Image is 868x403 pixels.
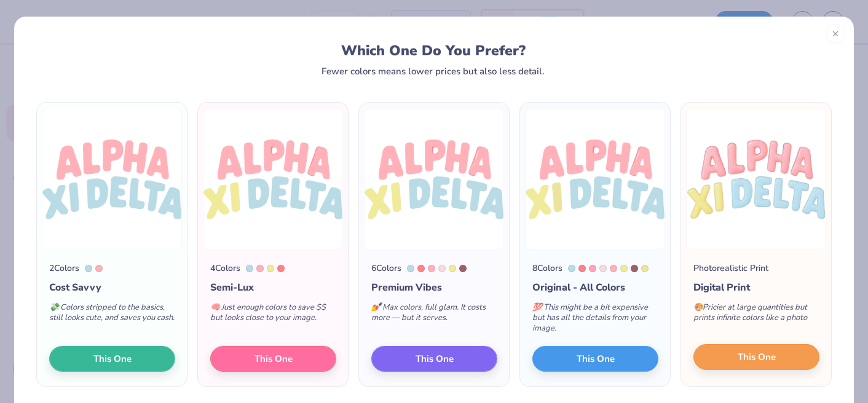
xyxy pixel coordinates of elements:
img: 4 color option [203,109,343,249]
div: Which One Do You Prefer? [48,42,819,59]
div: Pricier at large quantities but prints infinite colors like a photo [693,295,819,335]
div: 177 C [277,265,285,272]
div: 600 C [620,265,628,272]
div: Max colors, full glam. It costs more — but it serves. [371,295,497,335]
div: Digital Print [693,280,819,295]
div: 4995 C [631,265,638,272]
img: 6 color option [364,109,504,249]
span: This One [93,352,132,366]
div: 7457 C [407,265,414,272]
span: 🧠 [210,302,220,313]
img: 8 color option [525,109,665,249]
div: Semi-Lux [210,280,336,295]
div: Photorealistic Print [693,262,768,275]
div: 607 C [641,265,649,272]
span: This One [738,350,776,364]
span: This One [254,352,293,366]
div: Premium Vibes [371,280,497,295]
div: 7457 C [85,265,92,272]
div: 705 C [599,265,607,272]
div: 176 C [95,265,103,272]
div: Fewer colors means lower prices but also less detail. [322,66,545,76]
div: Colors stripped to the basics, still looks cute, and saves you cash. [49,295,175,335]
span: 💅 [371,302,381,313]
div: 176 C [256,265,264,272]
div: 705 C [438,265,446,272]
span: 💸 [49,302,59,313]
div: 6 Colors [371,262,401,275]
div: Original - All Colors [532,280,658,295]
span: 🎨 [693,302,703,313]
img: 2 color option [42,109,182,249]
div: 600 C [449,265,456,272]
img: Photorealistic preview [686,109,826,249]
div: 177 C [417,265,425,272]
div: 177 C [578,265,586,272]
button: This One [49,346,175,372]
span: This One [577,352,615,366]
button: This One [693,344,819,370]
span: This One [416,352,454,366]
button: This One [371,346,497,372]
div: 4995 C [459,265,467,272]
div: 7457 C [568,265,575,272]
div: 600 C [267,265,274,272]
div: 8 Colors [532,262,562,275]
div: 176 C [428,265,435,272]
button: This One [532,346,658,372]
div: 4 Colors [210,262,240,275]
div: 176 C [610,265,617,272]
div: 7457 C [246,265,253,272]
div: Cost Savvy [49,280,175,295]
div: This might be a bit expensive but has all the details from your image. [532,295,658,346]
div: 2 Colors [49,262,79,275]
button: This One [210,346,336,372]
div: Just enough colors to save $$ but looks close to your image. [210,295,336,335]
div: 1765 C [589,265,596,272]
span: 💯 [532,302,542,313]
